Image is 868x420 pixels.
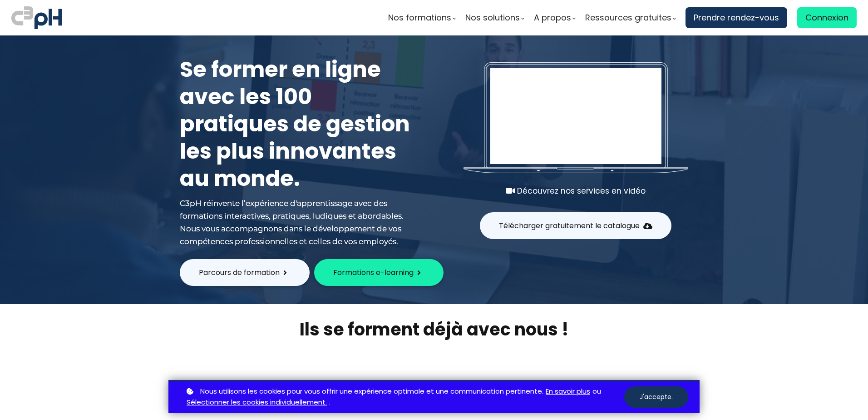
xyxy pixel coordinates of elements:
[180,56,416,192] h1: Se former en ligne avec les 100 pratiques de gestion les plus innovantes au monde.
[797,7,857,28] a: Connexion
[180,197,416,248] div: C3pH réinvente l’expérience d'apprentissage avec des formations interactives, pratiques, ludiques...
[465,11,520,25] span: Nos solutions
[534,11,571,25] span: A propos
[624,386,688,408] button: J'accepte.
[464,185,688,197] div: Découvrez nos services en vidéo
[314,259,444,286] button: Formations e-learning
[333,267,414,278] span: Formations e-learning
[184,386,624,409] p: ou .
[388,11,451,25] span: Nos formations
[694,11,779,25] span: Prendre rendez-vous
[180,259,310,286] button: Parcours de formation
[168,318,700,341] h2: Ils se forment déjà avec nous !
[585,11,671,25] span: Ressources gratuites
[686,7,787,28] a: Prendre rendez-vous
[499,220,640,231] span: Télécharger gratuitement le catalogue
[199,267,280,278] span: Parcours de formation
[480,212,671,239] button: Télécharger gratuitement le catalogue
[187,397,327,408] a: Sélectionner les cookies individuellement.
[546,386,590,397] a: En savoir plus
[11,5,62,31] img: logo C3PH
[200,386,543,397] span: Nous utilisons les cookies pour vous offrir une expérience optimale et une communication pertinente.
[805,11,848,25] span: Connexion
